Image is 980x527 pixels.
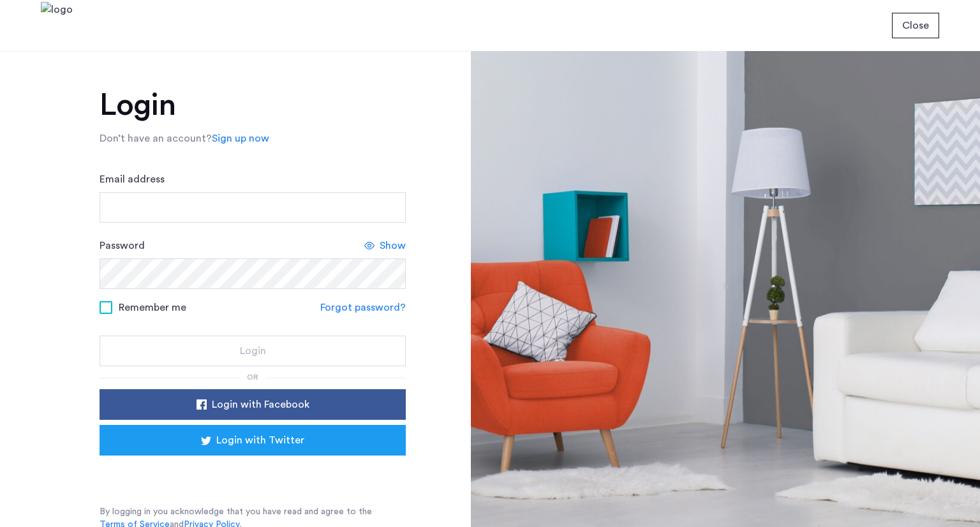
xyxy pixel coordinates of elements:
span: Don’t have an account? [100,133,212,144]
span: Close [902,18,929,33]
label: Password [100,238,145,253]
button: button [100,336,406,366]
a: Sign up now [212,131,269,146]
label: Email address [100,172,165,187]
button: button [892,13,939,38]
a: Forgot password? [320,300,406,315]
span: Show [380,238,406,253]
button: button [100,425,406,456]
span: Login with Twitter [216,433,304,448]
span: Remember me [119,300,186,315]
span: Login with Facebook [212,397,309,412]
button: button [100,389,406,420]
h1: Login [100,90,406,121]
span: or [247,373,258,381]
img: logo [41,2,73,50]
span: Login [240,343,266,359]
